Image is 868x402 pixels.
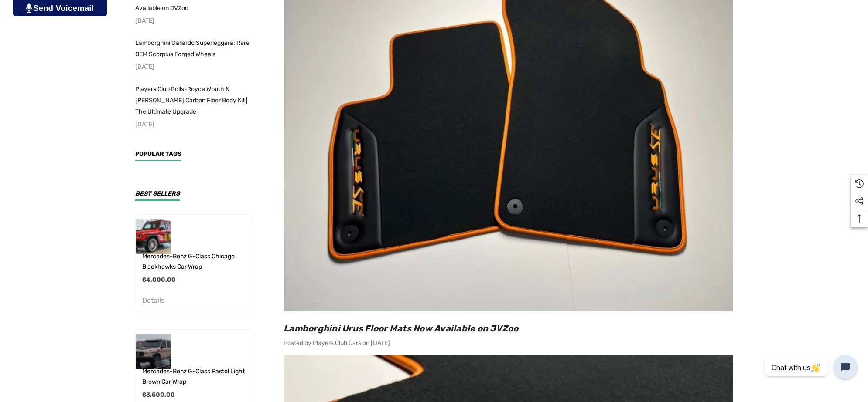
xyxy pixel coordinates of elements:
[284,338,733,349] p: Posted by Players Club Cars on [DATE]
[855,179,864,188] svg: Recently Viewed
[142,251,253,272] a: Mercedes-Benz G-Class Chicago Blackhawks Car Wrap
[135,85,247,115] span: Players Club Rolls-Royce Wraith & [PERSON_NAME] Carbon Fiber Body Kit | The Ultimate Upgrade
[851,214,868,223] svg: Top
[142,391,175,399] span: $3,500.00
[135,61,253,73] p: [DATE]
[284,323,519,334] a: Lamborghini Urus Floor Mats Now Available on JVZoo
[136,334,171,369] img: Pastel Light Brown Wrapped G Wagon For Sale
[135,37,253,60] a: Lamborghini Gallardo Superleggera: Rare OEM Scorpius Forged Wheels
[142,298,164,304] a: Details
[135,84,253,118] a: Players Club Rolls-Royce Wraith & [PERSON_NAME] Carbon Fiber Body Kit | The Ultimate Upgrade
[136,219,171,254] img: Chicago Blackhawks Wrapped G Wagon For Sale
[135,191,180,201] h3: Best Sellers
[855,197,864,206] svg: Social Media
[135,15,253,27] p: [DATE]
[135,150,181,158] span: Popular Tags
[26,3,32,13] img: PjwhLS0gR2VuZXJhdG9yOiBHcmF2aXQuaW8gLS0+PHN2ZyB4bWxucz0iaHR0cDovL3d3dy53My5vcmcvMjAwMC9zdmciIHhtb...
[135,39,249,58] span: Lamborghini Gallardo Superleggera: Rare OEM Scorpius Forged Wheels
[142,366,253,387] a: Mercedes-Benz G-Class Pastel Light Brown Car Wrap
[142,276,176,284] span: $4,000.00
[135,119,253,130] p: [DATE]
[142,296,164,304] span: Details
